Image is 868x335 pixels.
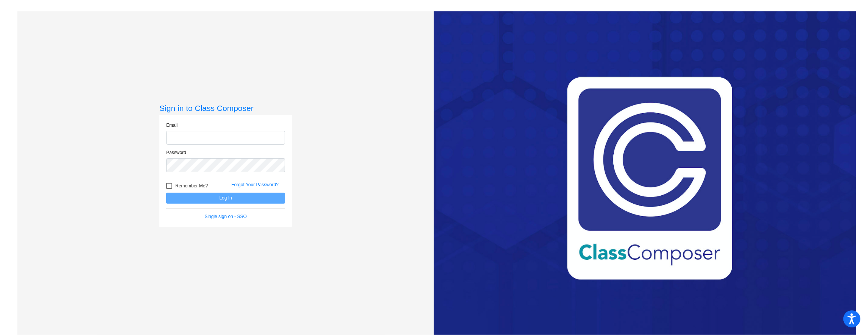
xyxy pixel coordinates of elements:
[175,181,208,190] span: Remember Me?
[204,214,246,219] a: Single sign on - SSO
[166,122,178,129] label: Email
[159,103,292,113] h3: Sign in to Class Composer
[231,182,279,187] a: Forgot Your Password?
[166,149,186,156] label: Password
[166,193,285,204] button: Log In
